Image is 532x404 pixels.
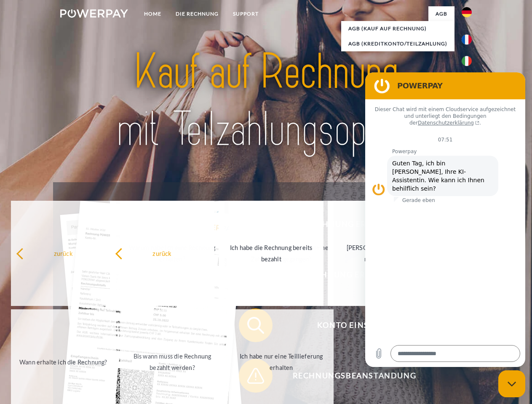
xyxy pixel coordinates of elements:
img: fr [462,35,472,45]
img: it [462,56,472,66]
span: Konto einsehen [251,308,457,342]
div: zurück [115,247,210,259]
div: Wann erhalte ich die Rechnung? [16,356,111,367]
img: de [462,7,472,17]
span: Rechnungsbeanstandung [251,359,457,393]
iframe: Messaging-Fenster [365,72,525,367]
a: agb [428,6,454,21]
div: Ich habe die Rechnung bereits bezahlt [224,242,318,265]
div: Bis wann muss die Rechnung bezahlt werden? [125,351,220,373]
button: Konto einsehen [239,308,458,342]
div: Ich habe nur eine Teillieferung erhalten [234,351,329,373]
a: AGB (Kreditkonto/Teilzahlung) [341,36,454,51]
a: AGB (Kauf auf Rechnung) [341,21,454,36]
img: logo-powerpay-white.svg [60,9,128,18]
div: zurück [16,247,111,259]
div: [PERSON_NAME] wurde retourniert [333,242,428,265]
a: DIE RECHNUNG [168,6,226,21]
a: Home [137,6,168,21]
a: SUPPORT [226,6,266,21]
button: Rechnungsbeanstandung [239,359,458,393]
iframe: Schaltfläche zum Öffnen des Messaging-Fensters; Konversation läuft [498,370,525,397]
img: title-powerpay_de.svg [80,40,452,161]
